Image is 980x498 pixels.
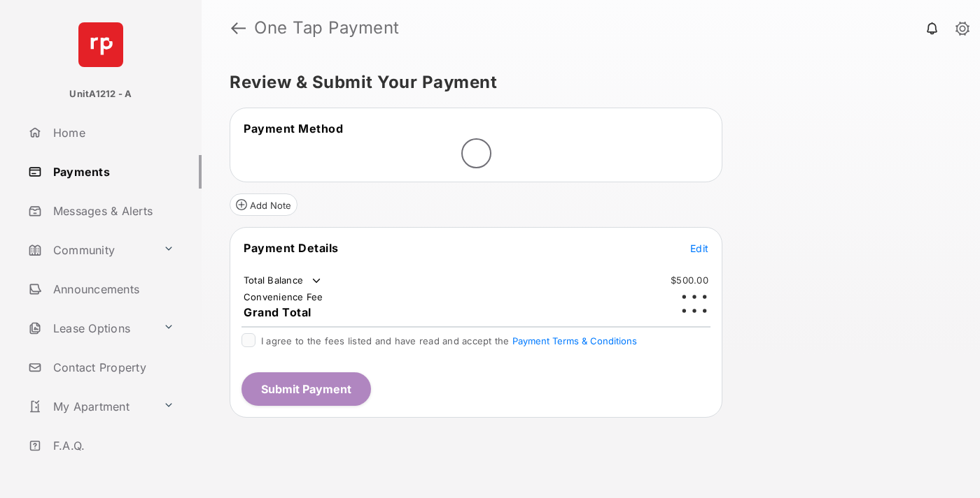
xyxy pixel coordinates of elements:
[244,122,343,136] span: Payment Method
[22,351,202,384] a: Contact Property
[22,194,202,228] a: Messages & Alerts
[22,312,157,345] a: Lease Options
[670,274,709,286] td: $500.00
[230,193,297,216] button: Add Note
[241,372,371,406] button: Submit Payment
[243,291,324,303] td: Convenience Fee
[22,272,202,306] a: Announcements
[22,155,202,189] a: Payments
[22,429,202,462] a: F.A.Q.
[230,74,941,91] h5: Review & Submit Your Payment
[690,241,708,255] button: Edit
[254,20,400,36] strong: One Tap Payment
[22,233,157,267] a: Community
[69,87,132,101] p: UnitA1212 - A
[512,335,637,346] button: I agree to the fees listed and have read and accept the
[78,22,123,67] img: svg+xml;base64,PHN2ZyB4bWxucz0iaHR0cDovL3d3dy53My5vcmcvMjAwMC9zdmciIHdpZHRoPSI2NCIgaGVpZ2h0PSI2NC...
[244,305,311,319] span: Grand Total
[261,335,637,346] span: I agree to the fees listed and have read and accept the
[244,241,339,255] span: Payment Details
[22,390,157,423] a: My Apartment
[243,274,323,288] td: Total Balance
[690,242,708,254] span: Edit
[22,116,202,149] a: Home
